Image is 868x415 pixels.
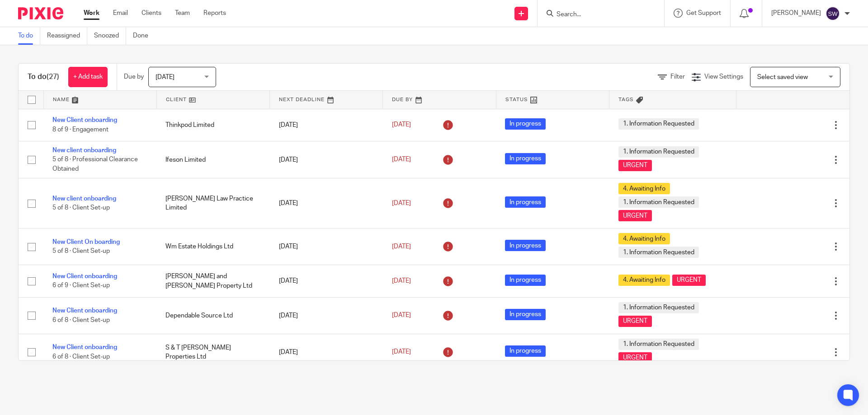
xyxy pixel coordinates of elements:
[52,157,138,173] span: 5 of 8 · Professional Clearance Obtained
[52,205,110,211] span: 5 of 8 · Client Set-up
[618,302,699,313] span: 1. Information Requested
[392,122,411,128] span: [DATE]
[156,265,269,297] td: [PERSON_NAME] and [PERSON_NAME] Property Ltd
[124,72,144,81] p: Due by
[175,9,190,18] a: Team
[704,74,743,80] span: View Settings
[52,354,110,360] span: 6 of 8 · Client Set-up
[505,275,546,286] span: In progress
[28,72,59,82] h1: To do
[618,316,652,327] span: URGENT
[52,283,110,289] span: 6 of 9 · Client Set-up
[505,240,546,251] span: In progress
[670,74,685,80] span: Filter
[156,141,269,178] td: Ifeson Limited
[618,275,670,286] span: 4. Awaiting Info
[203,9,226,18] a: Reports
[156,297,269,334] td: Dependable Source Ltd
[505,118,546,130] span: In progress
[113,9,128,18] a: Email
[94,27,126,45] a: Snoozed
[52,317,110,323] span: 6 of 8 · Client Set-up
[505,345,546,357] span: In progress
[505,309,546,320] span: In progress
[52,196,116,202] a: New client onboarding
[392,278,411,284] span: [DATE]
[618,196,699,208] span: 1. Information Requested
[826,6,840,21] img: svg%3E
[52,344,117,350] a: New Client onboarding
[52,248,110,255] span: 5 of 8 · Client Set-up
[618,247,699,258] span: 1. Information Requested
[270,228,383,265] td: [DATE]
[392,312,411,319] span: [DATE]
[505,196,546,208] span: In progress
[156,178,269,228] td: [PERSON_NAME] Law Practice Limited
[618,160,652,171] span: URGENT
[52,273,117,280] a: New Client onboarding
[133,27,155,45] a: Done
[52,147,116,154] a: New client onboarding
[618,97,634,102] span: Tags
[270,265,383,297] td: [DATE]
[556,11,637,19] input: Search
[270,178,383,228] td: [DATE]
[392,156,411,163] span: [DATE]
[52,117,117,123] a: New Client onboarding
[156,74,175,80] span: [DATE]
[52,239,120,245] a: New Client On boarding
[618,146,699,158] span: 1. Information Requested
[392,200,411,206] span: [DATE]
[618,210,652,221] span: URGENT
[771,9,821,18] p: [PERSON_NAME]
[142,9,161,18] a: Clients
[270,297,383,334] td: [DATE]
[68,67,108,87] a: + Add task
[757,74,808,80] span: Select saved view
[392,349,411,355] span: [DATE]
[47,73,59,80] span: (27)
[270,334,383,370] td: [DATE]
[52,126,108,133] span: 8 of 9 · Engagement
[84,9,99,18] a: Work
[686,10,721,16] span: Get Support
[18,27,40,45] a: To do
[47,27,87,45] a: Reassigned
[505,153,546,164] span: In progress
[156,109,269,141] td: Thinkpod Limited
[618,352,652,364] span: URGENT
[618,339,699,350] span: 1. Information Requested
[270,109,383,141] td: [DATE]
[618,118,699,130] span: 1. Information Requested
[618,233,670,244] span: 4. Awaiting Info
[672,275,706,286] span: URGENT
[618,183,670,194] span: 4. Awaiting Info
[270,141,383,178] td: [DATE]
[392,243,411,250] span: [DATE]
[52,308,117,314] a: New Client onboarding
[156,334,269,370] td: S & T [PERSON_NAME] Properties Ltd
[18,7,63,19] img: Pixie
[156,228,269,265] td: Wm Estate Holdings Ltd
